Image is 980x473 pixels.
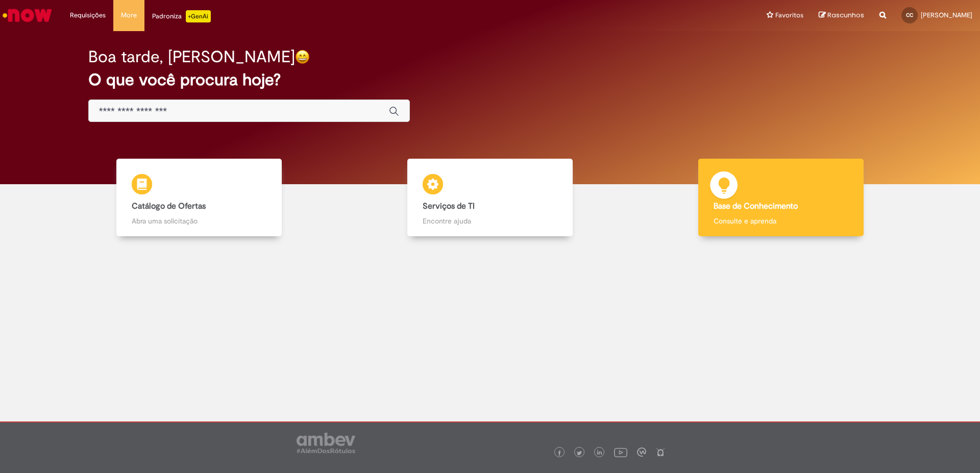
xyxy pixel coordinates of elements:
[714,216,848,226] p: Consulte e aprenda
[152,10,211,22] div: Padroniza
[921,11,972,19] span: [PERSON_NAME]
[714,201,798,211] b: Base de Conhecimento
[88,71,892,89] h2: O que você procura hoje?
[827,10,864,20] span: Rascunhos
[88,48,295,66] h2: Boa tarde, [PERSON_NAME]
[906,12,913,18] span: CC
[423,201,475,211] b: Serviços de TI
[423,216,557,226] p: Encontre ajuda
[635,159,926,237] a: Base de Conhecimento Consulte e aprenda
[121,10,137,20] span: More
[297,433,355,453] img: logo_footer_ambev_rotulo_gray.png
[54,159,345,237] a: Catálogo de Ofertas Abra uma solicitação
[345,159,635,237] a: Serviços de TI Encontre ajuda
[295,49,310,64] img: happy-face.png
[614,445,627,459] img: logo_footer_youtube.png
[557,451,562,456] img: logo_footer_facebook.png
[775,10,803,20] span: Favoritos
[132,216,266,226] p: Abra uma solicitação
[186,10,211,22] p: +GenAi
[637,447,646,457] img: logo_footer_workplace.png
[70,10,106,20] span: Requisições
[1,5,54,26] img: ServiceNow
[656,447,665,457] img: logo_footer_naosei.png
[597,450,602,456] img: logo_footer_linkedin.png
[577,451,582,456] img: logo_footer_twitter.png
[132,201,206,211] b: Catálogo de Ofertas
[819,11,864,20] a: Rascunhos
